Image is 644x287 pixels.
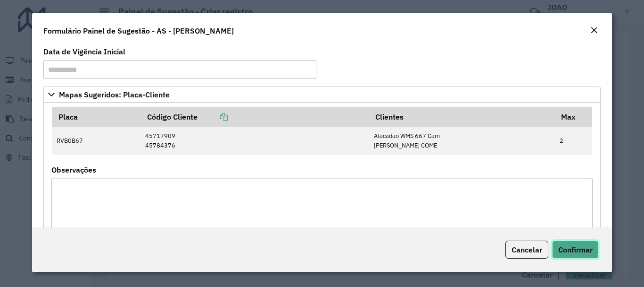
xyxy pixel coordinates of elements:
button: Confirmar [552,241,599,259]
div: Mapas Sugeridos: Placa-Cliente [43,103,600,270]
label: Observações [51,164,96,175]
th: Código Cliente [140,107,369,127]
a: Copiar [198,112,228,122]
span: Confirmar [558,245,593,254]
td: 45717909 45784376 [140,127,369,155]
th: Max [554,107,592,127]
em: Fechar [590,26,598,34]
span: Mapas Sugeridos: Placa-Cliente [59,91,170,98]
h4: Formulário Painel de Sugestão - AS - [PERSON_NAME] [43,25,234,36]
th: Clientes [369,107,554,127]
th: Placa [52,107,140,127]
button: Close [587,25,601,37]
td: RVB0B67 [52,127,140,155]
a: Mapas Sugeridos: Placa-Cliente [43,87,600,103]
span: Cancelar [512,245,542,254]
td: Atacadao WMS 667 Cam [PERSON_NAME] COME [369,127,554,155]
td: 2 [554,127,592,155]
button: Cancelar [505,241,548,259]
label: Data de Vigência Inicial [43,46,125,57]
